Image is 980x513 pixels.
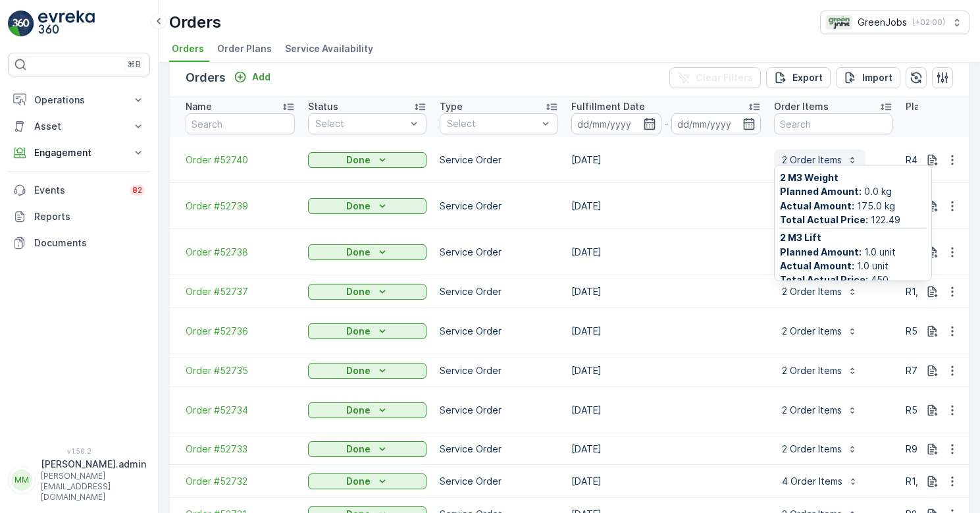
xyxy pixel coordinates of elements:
[565,354,767,387] td: [DATE]
[186,475,295,488] a: Order #52732
[308,473,426,489] button: Done
[565,387,767,433] td: [DATE]
[440,153,558,167] p: Service Order
[862,71,892,84] p: Import
[565,308,767,354] td: [DATE]
[565,465,767,498] td: [DATE]
[38,11,95,37] img: logo_light-DOdMpM7g.png
[186,404,295,417] a: Order #52734
[186,68,226,87] p: Orders
[8,177,150,203] a: Events82
[780,274,868,285] b: Total Actual Price :
[906,404,944,416] span: R506.00
[440,200,558,213] p: Service Order
[186,100,212,113] p: Name
[186,246,295,259] a: Order #52738
[34,120,124,133] p: Asset
[186,325,295,338] a: Order #52736
[172,42,204,55] span: Orders
[8,87,150,113] button: Operations
[780,245,926,258] span: 1.0 unit
[906,286,949,297] span: R1,010.00
[780,185,926,198] span: 0.0 kg
[782,153,842,167] p: 2 Order Items
[186,285,295,298] a: Order #52737
[41,471,146,502] p: [PERSON_NAME][EMAIL_ADDRESS][DOMAIN_NAME]
[308,402,426,418] button: Done
[34,236,145,250] p: Documents
[440,404,558,417] p: Service Order
[906,100,967,113] p: Planned Price
[774,360,865,381] button: 2 Order Items
[782,475,842,488] p: 4 Order Items
[766,67,831,88] button: Export
[440,364,558,377] p: Service Order
[774,281,865,302] button: 2 Order Items
[34,184,122,197] p: Events
[285,42,373,55] span: Service Availability
[906,475,950,487] span: R1,889.00
[308,198,426,214] button: Done
[440,475,558,488] p: Service Order
[780,186,862,197] b: Planned Amount :
[186,153,295,167] a: Order #52740
[565,229,767,275] td: [DATE]
[671,113,761,134] input: dd/mm/yyyy
[346,153,371,167] p: Done
[565,275,767,308] td: [DATE]
[186,364,295,377] a: Order #52735
[8,11,34,37] img: logo
[780,213,868,225] b: Total Actual Price :
[228,69,276,85] button: Add
[440,285,558,298] p: Service Order
[906,443,942,454] span: R967.00
[8,140,150,166] button: Engagement
[8,230,150,256] a: Documents
[780,259,854,271] b: Actual Amount :
[858,16,907,29] p: GreenJobs
[447,117,538,130] p: Select
[782,404,842,417] p: 2 Order Items
[782,443,842,456] p: 2 Order Items
[346,404,371,417] p: Done
[346,200,371,213] p: Done
[782,364,842,377] p: 2 Order Items
[132,185,142,196] p: 82
[346,246,371,259] p: Done
[440,325,558,338] p: Service Order
[308,441,426,457] button: Done
[780,213,926,226] span: 122.49
[308,152,426,168] button: Done
[780,171,926,184] span: 2 M3 Weight
[780,273,926,286] span: 450
[308,284,426,300] button: Done
[780,246,862,257] b: Planned Amount :
[826,15,852,30] img: Green_Jobs_Logo.png
[308,363,426,379] button: Done
[34,146,124,159] p: Engagement
[780,231,926,244] span: 2 M3 Lift
[774,149,865,171] button: 2 Order Items
[186,200,295,213] a: Order #52739
[565,183,767,229] td: [DATE]
[346,325,371,338] p: Done
[696,71,753,84] p: Clear Filters
[440,443,558,456] p: Service Order
[565,433,767,465] td: [DATE]
[906,325,944,337] span: R506.00
[346,475,371,488] p: Done
[565,137,767,183] td: [DATE]
[780,200,854,211] b: Actual Amount :
[571,100,645,113] p: Fulfillment Date
[571,113,661,134] input: dd/mm/yyyy
[8,458,150,502] button: MM[PERSON_NAME].admin[PERSON_NAME][EMAIL_ADDRESS][DOMAIN_NAME]
[186,443,295,456] a: Order #52733
[782,325,842,338] p: 2 Order Items
[34,210,145,223] p: Reports
[169,12,221,33] p: Orders
[8,203,150,230] a: Reports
